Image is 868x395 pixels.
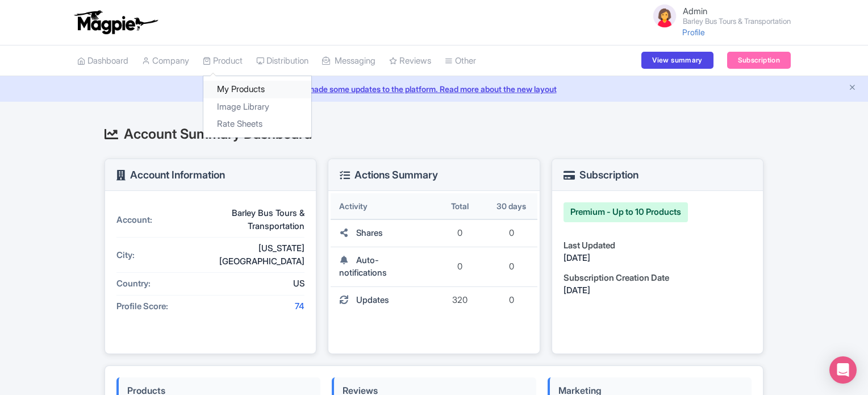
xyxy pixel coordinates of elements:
[644,2,791,30] a: Admin Barley Bus Tours & Transportation
[641,52,713,69] a: View summary
[202,242,304,268] div: [US_STATE][GEOGRAPHIC_DATA]
[7,83,861,95] a: We made some updates to the platform. Read more about the new layout
[203,98,311,116] a: Image Library
[202,207,304,232] div: Barley Bus Tours & Transportation
[651,2,678,30] img: avatar_key_member-9c1dde93af8b07d7383eb8b5fb890c87.png
[848,82,857,95] button: Close announcement
[682,27,705,37] a: Profile
[72,10,160,35] img: logo-ab69f6fb50320c5b225c76a69d11143b.png
[142,45,189,77] a: Company
[564,272,752,285] div: Subscription Creation Date
[331,193,434,220] th: Activity
[203,115,311,133] a: Rate Sheets
[434,247,486,287] td: 0
[486,193,537,220] th: 30 days
[77,45,128,77] a: Dashboard
[389,45,431,77] a: Reviews
[683,18,791,25] small: Barley Bus Tours & Transportation
[116,214,202,227] div: Account:
[203,45,243,77] a: Product
[434,220,486,247] td: 0
[356,294,389,305] span: Updates
[203,81,311,98] a: My Products
[202,300,304,313] div: 74
[829,356,857,384] div: Open Intercom Messenger
[445,45,476,77] a: Other
[116,169,225,181] h3: Account Information
[116,300,202,313] div: Profile Score:
[683,6,707,16] span: Admin
[339,255,387,278] span: Auto-notifications
[116,277,202,290] div: Country:
[509,261,514,272] span: 0
[434,287,486,314] td: 320
[356,227,383,238] span: Shares
[105,127,763,142] h2: Account Summary Dashboard
[202,277,304,290] div: US
[564,252,752,265] div: [DATE]
[727,52,791,69] a: Subscription
[509,294,514,305] span: 0
[256,45,308,77] a: Distribution
[322,45,375,77] a: Messaging
[564,239,752,252] div: Last Updated
[564,169,639,181] h3: Subscription
[564,284,752,297] div: [DATE]
[116,249,202,262] div: City:
[509,227,514,238] span: 0
[434,193,486,220] th: Total
[340,169,438,181] h3: Actions Summary
[564,202,688,222] div: Premium - Up to 10 Products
